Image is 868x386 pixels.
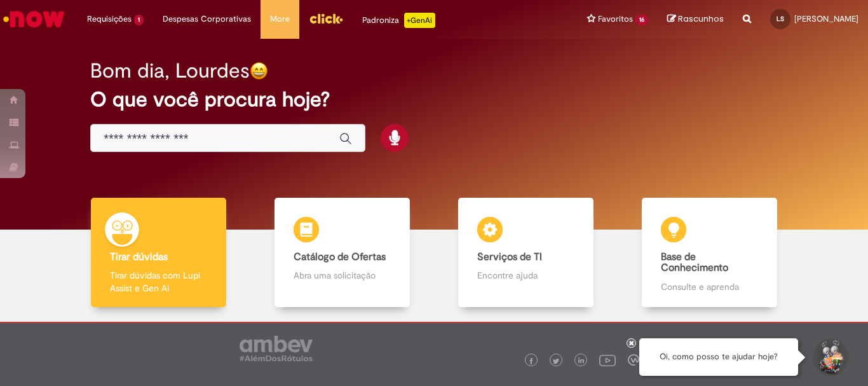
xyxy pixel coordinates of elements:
span: More [270,13,290,25]
b: Catálogo de Ofertas [294,251,386,263]
a: Catálogo de Ofertas Abra uma solicitação [250,198,434,308]
img: happy-face.png [250,62,268,80]
img: ServiceNow [1,6,67,32]
p: Tirar dúvidas com Lupi Assist e Gen Ai [110,269,207,294]
div: Padroniza [362,13,435,28]
img: logo_footer_workplace.png [628,354,639,366]
span: [PERSON_NAME] [794,13,858,24]
img: logo_footer_facebook.png [528,358,534,364]
p: Consulte e aprenda [661,280,757,293]
a: Serviços de TI Encontre ajuda [434,198,618,308]
img: logo_footer_twitter.png [553,358,559,364]
b: Base de Conhecimento [661,251,728,275]
span: Favoritos [598,13,633,25]
a: Rascunhos [667,13,724,25]
b: Serviços de TI [477,251,542,263]
span: 1 [134,15,144,25]
span: Requisições [87,13,132,25]
p: Abra uma solicitação [294,269,390,282]
p: Encontre ajuda [477,269,574,282]
img: click_logo_yellow_360x200.png [309,9,343,28]
h2: Bom dia, Lourdes [90,60,250,82]
a: Base de Conhecimento Consulte e aprenda [618,198,801,308]
span: LS [776,15,784,23]
button: Iniciar Conversa de Suporte [811,338,849,376]
span: Despesas Corporativas [163,13,251,25]
h2: O que você procura hoje? [90,88,778,111]
div: Oi, como posso te ajudar hoje? [639,338,798,376]
img: logo_footer_ambev_rotulo_gray.png [240,336,313,361]
span: Rascunhos [678,13,724,25]
img: logo_footer_youtube.png [599,352,616,368]
a: Tirar dúvidas Tirar dúvidas com Lupi Assist e Gen Ai [67,198,250,308]
p: +GenAi [404,13,435,28]
span: 16 [635,15,648,25]
img: logo_footer_linkedin.png [578,357,585,365]
b: Tirar dúvidas [110,251,168,263]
